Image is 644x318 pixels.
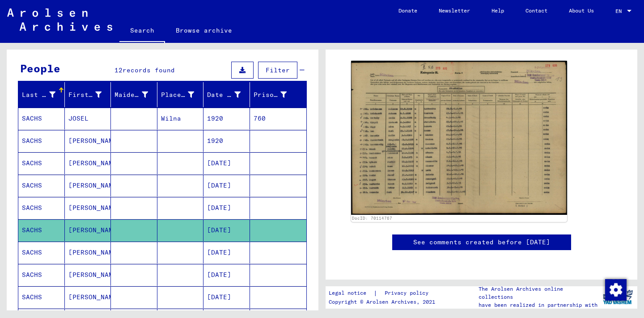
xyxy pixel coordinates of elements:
[20,60,60,76] div: People
[203,197,250,219] mat-cell: [DATE]
[203,286,250,308] mat-cell: [DATE]
[18,242,65,264] mat-cell: SACHS
[203,175,250,197] mat-cell: [DATE]
[161,88,206,102] div: Place of Birth
[203,152,250,174] mat-cell: [DATE]
[18,108,65,130] mat-cell: SACHS
[329,298,439,306] p: Copyright © Arolsen Archives, 2021
[601,286,635,308] img: yv_logo.png
[203,264,250,286] mat-cell: [DATE]
[65,175,111,197] mat-cell: [PERSON_NAME]
[18,264,65,286] mat-cell: SACHS
[65,197,111,219] mat-cell: [PERSON_NAME]
[119,20,165,43] a: Search
[18,286,65,308] mat-cell: SACHS
[605,279,626,300] div: Change consent
[266,66,290,74] span: Filter
[161,90,195,100] div: Place of Birth
[7,8,112,31] img: Arolsen_neg.svg
[203,130,250,152] mat-cell: 1920
[18,219,65,241] mat-cell: SACHS
[479,301,598,309] p: have been realized in partnership with
[65,130,111,152] mat-cell: [PERSON_NAME]
[352,216,392,221] a: DocID: 70114767
[377,289,439,298] a: Privacy policy
[18,175,65,197] mat-cell: SACHS
[250,108,307,130] mat-cell: 760
[203,108,250,130] mat-cell: 1920
[207,90,241,100] div: Date of Birth
[203,82,250,107] mat-header-cell: Date of Birth
[123,66,175,74] span: records found
[22,90,55,100] div: Last Name
[65,82,111,107] mat-header-cell: First Name
[65,108,111,130] mat-cell: JOSEL
[165,20,243,41] a: Browse archive
[203,242,250,264] mat-cell: [DATE]
[114,90,148,100] div: Maiden Name
[329,289,373,298] a: Legal notice
[68,90,102,100] div: First Name
[413,238,550,247] a: See comments created before [DATE]
[111,82,157,107] mat-header-cell: Maiden Name
[68,88,113,102] div: First Name
[114,66,123,74] span: 12
[114,88,159,102] div: Maiden Name
[258,62,297,79] button: Filter
[157,82,204,107] mat-header-cell: Place of Birth
[254,88,298,102] div: Prisoner #
[65,264,111,286] mat-cell: [PERSON_NAME]
[65,152,111,174] mat-cell: [PERSON_NAME]
[22,88,67,102] div: Last Name
[157,108,204,130] mat-cell: Wilna
[18,197,65,219] mat-cell: SACHS
[65,219,111,241] mat-cell: [PERSON_NAME]
[329,289,439,298] div: |
[351,61,567,214] img: 001.jpg
[479,285,598,301] p: The Arolsen Archives online collections
[250,82,307,107] mat-header-cell: Prisoner #
[18,82,65,107] mat-header-cell: Last Name
[254,90,287,100] div: Prisoner #
[65,242,111,264] mat-cell: [PERSON_NAME]
[615,8,625,14] span: EN
[203,219,250,241] mat-cell: [DATE]
[18,152,65,174] mat-cell: SACHS
[65,286,111,308] mat-cell: [PERSON_NAME]
[207,88,252,102] div: Date of Birth
[18,130,65,152] mat-cell: SACHS
[605,279,627,301] img: Change consent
